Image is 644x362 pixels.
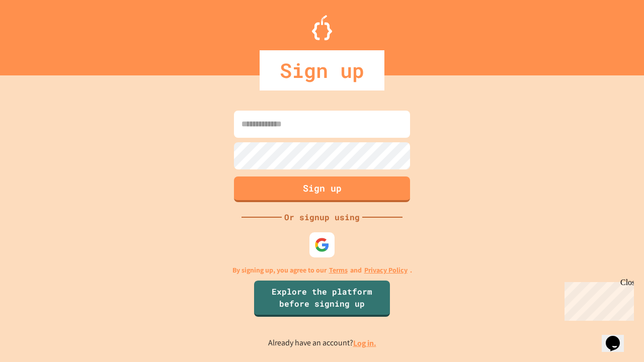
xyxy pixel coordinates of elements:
[312,15,332,40] img: Logo.svg
[268,337,376,349] p: Already have an account?
[232,265,412,276] p: By signing up, you agree to our and .
[329,265,348,276] a: Terms
[260,50,384,90] div: Sign up
[282,211,362,223] div: Or signup using
[602,322,634,352] iframe: chat widget
[4,4,69,64] div: Chat with us now!Close
[254,281,390,317] a: Explore the platform before signing up
[353,338,376,348] a: Log in.
[560,278,634,321] iframe: chat widget
[314,237,330,252] img: google-icon.svg
[234,176,410,202] button: Sign up
[364,265,408,276] a: Privacy Policy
